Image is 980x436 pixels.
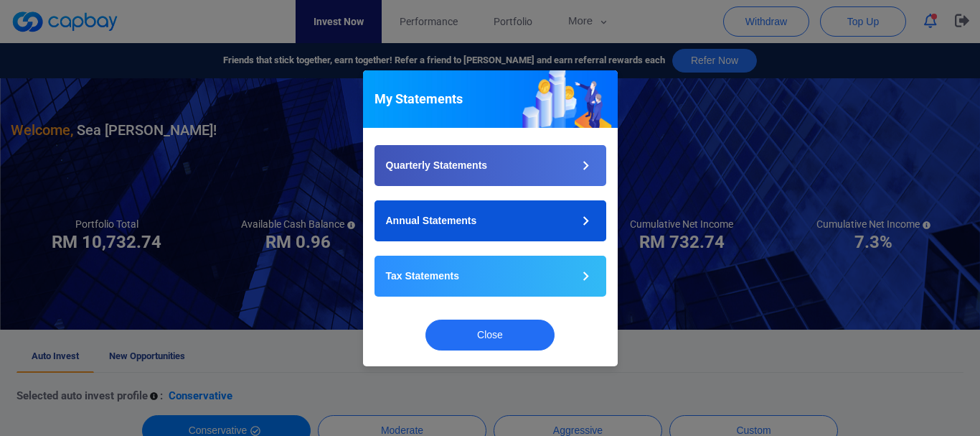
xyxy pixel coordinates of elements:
[374,91,463,108] h5: My Statements
[386,158,488,173] p: Quarterly Statements
[374,200,606,241] button: Annual Statements
[374,145,606,186] button: Quarterly Statements
[386,213,477,228] p: Annual Statements
[374,256,606,297] button: Tax Statements
[425,320,555,351] button: Close
[386,269,459,284] p: Tax Statements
